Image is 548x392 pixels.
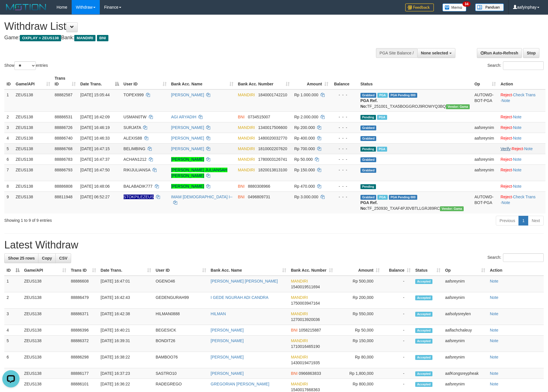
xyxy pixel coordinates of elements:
span: Accepted [415,371,432,376]
span: None selected [421,51,448,55]
span: MANDIRI [291,279,308,283]
label: Show entries [4,61,48,70]
span: Copy 1480020032770 to clipboard [258,136,287,140]
span: PGA Pending [389,195,418,200]
div: - - - [333,92,356,98]
span: Show 25 rows [8,256,35,260]
span: [DATE] 16:48:06 [80,184,110,189]
button: Open LiveChat chat widget [2,2,19,19]
th: ID: activate to sort column descending [4,265,22,276]
a: Note [490,382,498,386]
span: 88886768 [55,146,73,151]
span: BNI [238,195,245,199]
span: RIKIJULIANSA [124,168,150,172]
span: Vendor URL: https://trx31.1velocity.biz [446,104,470,109]
td: ZEUS138 [13,164,52,181]
label: Search: [487,61,544,70]
span: Grabbed [360,126,377,130]
a: [PERSON_NAME] [171,157,204,162]
span: Rp 200.000 [294,125,315,130]
a: Stop [523,48,539,58]
a: CSV [55,253,71,263]
input: Search: [503,61,544,70]
input: Search: [503,253,544,262]
a: 1 [518,216,528,226]
a: Note [513,115,522,119]
span: Accepted [415,339,432,344]
a: Note [490,295,498,300]
span: Nama rekening ada tanda titik/strip, harap diedit [124,195,154,199]
td: ZEUS138 [13,154,52,164]
img: Button%20Memo.svg [442,3,467,11]
td: aaflachchaleuy [443,325,487,336]
td: · [498,122,545,133]
span: [DATE] 16:47:15 [80,146,110,151]
span: Rp 50.000 [294,157,313,162]
a: Note [490,311,498,316]
td: 88886372 [69,336,98,352]
span: Rp 700.000 [294,146,315,151]
td: ZEUS138 [22,309,69,325]
a: [PERSON_NAME] [211,371,244,376]
span: Pending [360,184,376,189]
span: Accepted [415,295,432,300]
a: Reject [500,93,512,97]
th: Game/API: activate to sort column ascending [13,73,52,89]
span: Copy 1780003126741 to clipboard [258,157,287,162]
span: TOPEX999 [124,93,144,97]
td: 88886479 [69,292,98,309]
span: MANDIRI [238,157,255,162]
td: - [382,325,413,336]
span: Grabbed [360,93,377,98]
span: BNI [291,328,297,332]
span: Grabbed [360,136,377,141]
td: · · [498,143,545,154]
span: [DATE] 16:47:37 [80,157,110,162]
span: Copy 0496809731 to clipboard [248,195,270,199]
th: Action [487,265,544,276]
th: Game/API: activate to sort column ascending [22,265,69,276]
span: [DATE] 15:05:44 [80,93,110,97]
span: Rp 2.000.000 [294,115,318,119]
td: 88886608 [69,276,98,292]
td: · [498,111,545,122]
h4: Game: Bank: [4,35,360,41]
span: SURJATA [124,125,141,130]
a: [PERSON_NAME] JULIANSAH [PERSON_NAME] [171,168,227,178]
td: BONDIT26 [153,336,208,352]
span: Copy 1058215887 to clipboard [299,328,321,332]
a: Check Trans [513,195,536,199]
span: Copy [42,256,52,260]
a: Note [513,184,522,189]
th: User ID: activate to sort column ascending [121,73,169,89]
td: 5 [4,143,13,154]
a: GREGORIAN [PERSON_NAME] [211,382,270,386]
td: ZEUS138 [13,133,52,143]
a: Note [490,371,498,376]
div: - - - [333,183,356,189]
div: - - - [333,135,356,141]
span: Accepted [415,355,432,360]
a: Note [513,125,522,130]
td: 4 [4,325,22,336]
td: ZEUS138 [13,181,52,191]
a: Next [528,216,544,226]
td: aafsreynim [472,164,498,181]
a: Note [490,279,498,283]
span: Rp 470.000 [294,184,315,189]
td: - [382,292,413,309]
span: MANDIRI [238,136,255,140]
td: [DATE] 16:42:43 [98,292,153,309]
td: ZEUS138 [22,352,69,368]
td: 1 [4,276,22,292]
td: 7 [4,164,13,181]
div: - - - [333,167,356,173]
span: CSV [59,256,67,260]
span: Copy 1430019471935 to clipboard [291,360,320,365]
td: - [382,276,413,292]
th: Action [498,73,545,89]
td: Rp 1,800,000 [335,368,382,379]
td: 88886298 [69,352,98,368]
a: Reject [500,168,512,172]
th: Op: activate to sort column ascending [443,265,487,276]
